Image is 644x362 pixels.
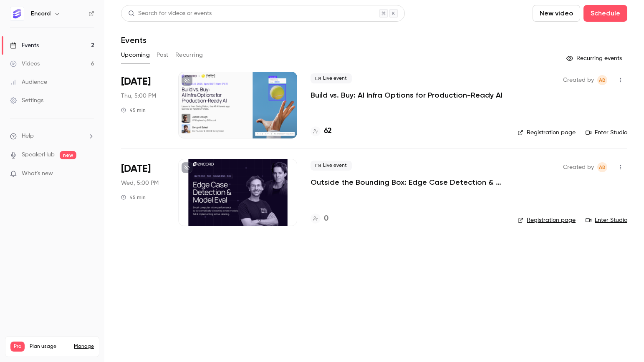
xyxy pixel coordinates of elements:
[563,52,627,65] button: Recurring events
[22,169,53,178] span: What's new
[597,75,607,85] span: Annabel Benjamin
[324,213,328,224] h4: 0
[324,126,332,137] h4: 62
[518,128,576,137] a: Registration page
[175,48,203,62] button: Recurring
[586,128,627,137] a: Enter Studio
[157,48,169,62] button: Past
[121,72,165,138] div: Aug 28 Thu, 5:00 PM (Europe/London)
[583,5,627,22] button: Schedule
[30,343,69,350] span: Plan usage
[311,161,352,171] span: Live event
[311,73,352,83] span: Live event
[311,213,328,224] a: 0
[74,343,94,350] a: Manage
[10,41,39,50] div: Events
[121,194,146,201] div: 45 min
[311,126,332,137] a: 62
[121,75,151,88] span: [DATE]
[121,35,146,45] h1: Events
[518,216,576,224] a: Registration page
[10,132,94,141] li: help-dropdown-opener
[10,7,24,20] img: Encord
[121,159,165,226] div: Sep 10 Wed, 5:00 PM (Europe/London)
[121,162,151,176] span: [DATE]
[22,132,34,141] span: Help
[533,5,580,22] button: New video
[121,48,150,62] button: Upcoming
[599,162,606,172] span: AB
[311,90,503,100] a: Build vs. Buy: AI Infra Options for Production-Ready AI
[84,170,94,178] iframe: Noticeable Trigger
[60,151,76,159] span: new
[10,78,47,86] div: Audience
[563,75,594,85] span: Created by
[563,162,594,172] span: Created by
[128,9,212,18] div: Search for videos or events
[22,151,55,159] a: SpeakerHub
[31,10,51,18] h6: Encord
[10,60,40,68] div: Videos
[121,179,159,187] span: Wed, 5:00 PM
[311,177,504,187] a: Outside the Bounding Box: Edge Case Detection & Model Eval
[121,107,146,113] div: 45 min
[10,96,43,105] div: Settings
[121,92,156,100] span: Thu, 5:00 PM
[586,216,627,224] a: Enter Studio
[599,75,606,85] span: AB
[597,162,607,172] span: Annabel Benjamin
[10,342,25,352] span: Pro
